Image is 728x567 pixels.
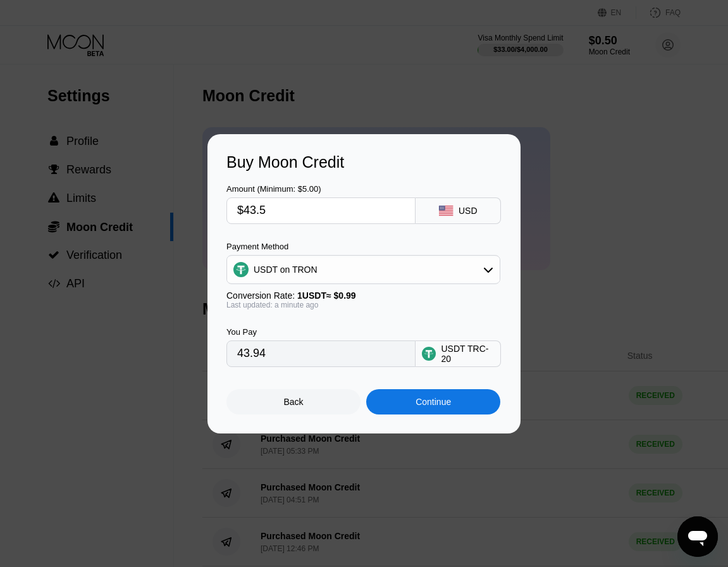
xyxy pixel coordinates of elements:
input: $0.00 [237,198,405,223]
div: USD [459,206,478,216]
div: Back [284,397,304,407]
div: You Pay [226,327,416,337]
div: Amount (Minimum: $5.00) [226,184,416,194]
div: Continue [416,397,451,407]
div: USDT TRC-20 [441,344,494,364]
div: Last updated: a minute ago [226,301,500,309]
div: Back [226,389,361,414]
div: Payment Method [226,242,500,251]
div: USDT on TRON [254,265,318,275]
span: 1 USDT ≈ $0.99 [297,290,356,301]
iframe: Кнопка запуска окна обмена сообщениями [677,516,718,557]
div: Buy Moon Credit [226,153,502,171]
div: Conversion Rate: [226,290,500,301]
div: USDT on TRON [227,257,500,282]
div: Continue [366,389,500,414]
